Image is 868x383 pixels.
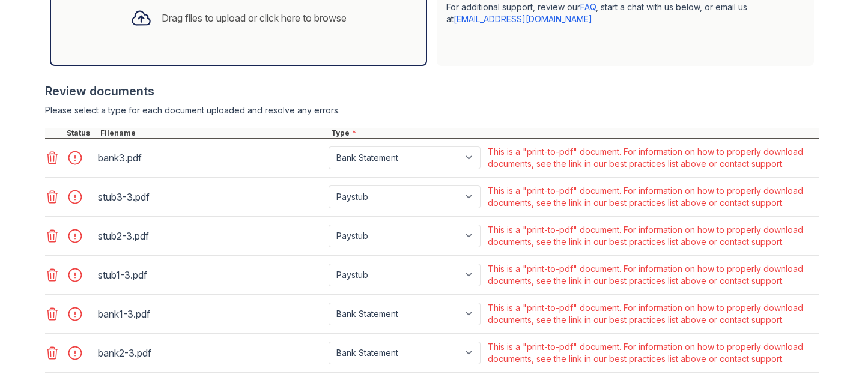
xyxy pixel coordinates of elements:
[446,1,804,25] p: For additional support, review our , start a chat with us below, or email us at
[488,146,816,170] div: This is a "print-to-pdf" document. For information on how to properly download documents, see the...
[488,302,816,326] div: This is a "print-to-pdf" document. For information on how to properly download documents, see the...
[98,148,324,167] div: bank3.pdf
[454,14,592,24] a: [EMAIL_ADDRESS][DOMAIN_NAME]
[98,128,329,138] div: Filename
[98,187,324,207] div: stub3-3.pdf
[580,2,596,12] a: FAQ
[98,265,324,285] div: stub1-3.pdf
[488,185,816,209] div: This is a "print-to-pdf" document. For information on how to properly download documents, see the...
[488,224,816,248] div: This is a "print-to-pdf" document. For information on how to properly download documents, see the...
[45,83,819,100] div: Review documents
[162,11,347,25] div: Drag files to upload or click here to browse
[64,128,98,138] div: Status
[488,341,816,365] div: This is a "print-to-pdf" document. For information on how to properly download documents, see the...
[329,128,819,138] div: Type
[98,343,324,363] div: bank2-3.pdf
[488,263,816,287] div: This is a "print-to-pdf" document. For information on how to properly download documents, see the...
[45,104,819,116] div: Please select a type for each document uploaded and resolve any errors.
[98,226,324,246] div: stub2-3.pdf
[98,304,324,324] div: bank1-3.pdf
